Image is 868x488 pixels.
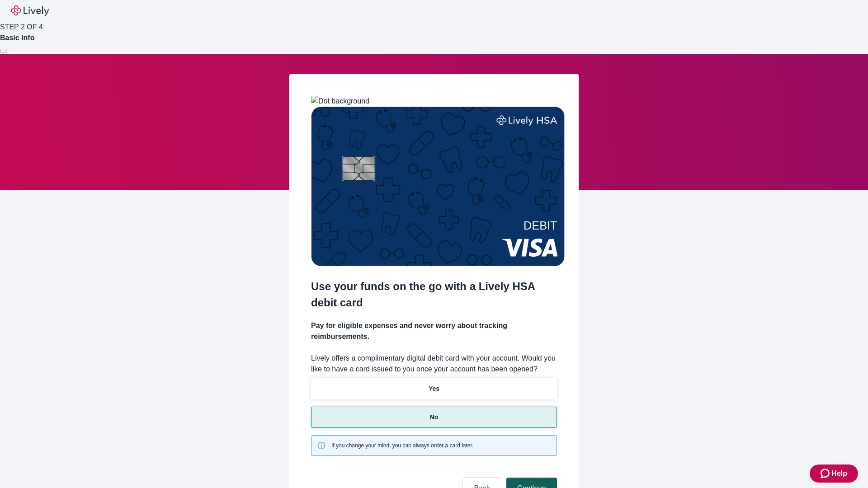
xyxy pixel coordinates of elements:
button: No [311,407,557,428]
img: Lively [11,5,49,16]
span: If you change your mind, you can always order a card later. [331,441,473,450]
img: Debit card [311,107,565,266]
p: Yes [429,384,439,394]
button: Yes [311,378,557,399]
h4: Pay for eligible expenses and never worry about tracking reimbursements. [311,320,557,342]
h2: Use your funds on the go with a Lively HSA debit card [311,278,557,311]
svg: Zendesk support icon [821,468,831,479]
button: Zendesk support iconHelp [810,465,858,483]
p: No [430,413,439,422]
label: Lively offers a complimentary digital debit card with your account. Would you like to have a card... [311,353,557,375]
span: Help [831,468,847,479]
img: Dot background [311,96,369,107]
